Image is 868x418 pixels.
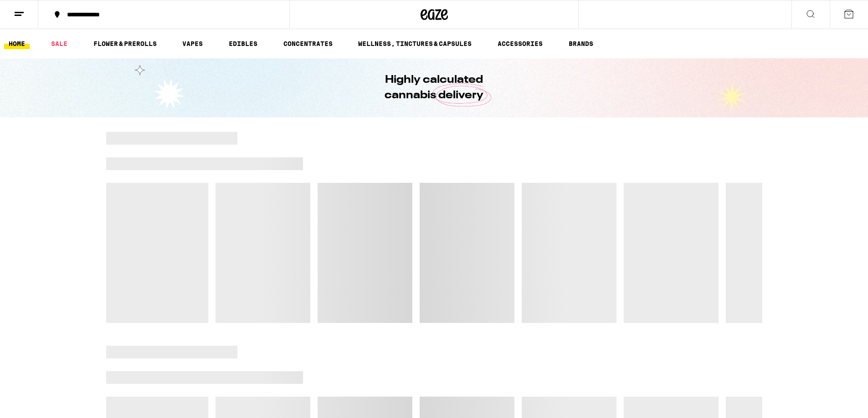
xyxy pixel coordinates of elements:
[354,38,476,49] a: WELLNESS, TINCTURES & CAPSULES
[178,38,207,49] a: VAPES
[4,38,30,49] a: HOME
[46,38,72,49] a: SALE
[279,38,337,49] a: CONCENTRATES
[564,38,598,49] a: BRANDS
[493,38,547,49] a: ACCESSORIES
[359,72,509,103] h1: Highly calculated cannabis delivery
[89,38,161,49] a: FLOWER & PREROLLS
[224,38,262,49] a: EDIBLES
